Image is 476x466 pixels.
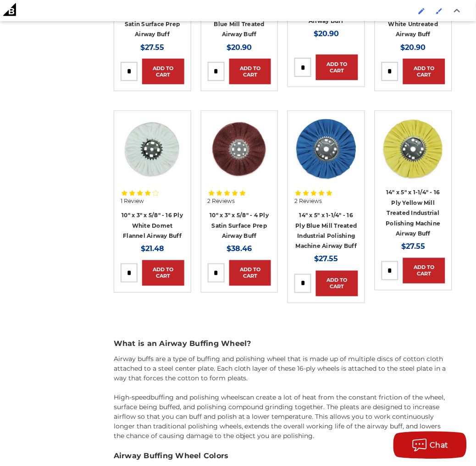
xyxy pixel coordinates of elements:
[403,59,445,84] a: Add to Cart
[142,59,184,84] a: Add to Cart
[401,43,426,52] span: $20.90
[227,245,252,253] span: $38.46
[382,117,445,181] img: 14 inch yellow mill treated Polishing Machine Airway Buff
[210,212,269,239] a: 10" x 3" x 5/8" - 4 Ply Satin Surface Prep Airway Buff
[121,198,144,204] span: 1 Review
[122,212,183,239] a: 10" x 3" x 5/8" - 16 Ply White Domet Flannel Airway Buff
[208,117,271,181] img: 10 inch satin surface prep airway buffing wheel
[316,55,358,80] a: Add to Cart
[229,260,271,286] a: Add to Cart
[314,29,339,38] span: $20.90
[121,117,184,181] img: 10 inch airway polishing wheel white domet flannel
[430,441,449,450] span: Chat
[296,212,357,250] a: 14" x 5" x 1-1/4" - 16 Ply Blue Mill Treated Industrial Polishing Machine Airway Buff
[150,394,243,402] a: buffing and polishing wheels
[414,2,430,20] a: Enabled brush for category edit
[142,260,184,286] a: Add to Cart
[419,8,425,14] img: Enabled brush for category edit
[208,198,235,204] span: 2 Reviews
[432,2,447,20] a: Enabled brush for page builder edit.
[114,355,452,384] p: Airway buffs are a type of buffing and polishing wheel that is made up of multiple discs of cotto...
[403,258,445,284] a: Add to Cart
[436,8,443,14] img: Enabled brush for page builder edit.
[382,10,444,38] a: 10" x 3" x 5/8" - 16 Ply White Untreated Airway Buff
[294,117,358,181] img: 14 inch blue mill treated polishing machine airway buffing wheel
[229,59,271,84] a: Add to Cart
[114,451,452,462] h3: Airway Buffing Wheel Colors
[140,43,164,52] span: $27.55
[114,339,452,350] h3: What is an Airway Buffing Wheel?
[316,271,358,296] a: Add to Cart
[386,189,441,237] a: 14" x 5" x 1-1/4" - 16 Ply Yellow Mill Treated Industrial Polishing Machine Airway Buff
[454,9,460,13] img: Close Admin Bar
[393,432,467,459] button: Chat
[124,10,181,38] a: 8" x 3" x 5/8" - 4 Ply Satin Surface Prep Airway Buff
[141,245,164,253] span: $21.48
[114,393,452,441] p: High-speed can create a lot of heat from the constant friction of the wheel, surface being buffed...
[401,242,425,251] span: $27.55
[209,10,270,38] a: 10" x 3" x 5/8" - 16 Ply Blue Mill Treated Airway Buff
[315,255,338,263] span: $27.55
[227,43,252,52] span: $20.90
[294,198,322,204] span: 2 Reviews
